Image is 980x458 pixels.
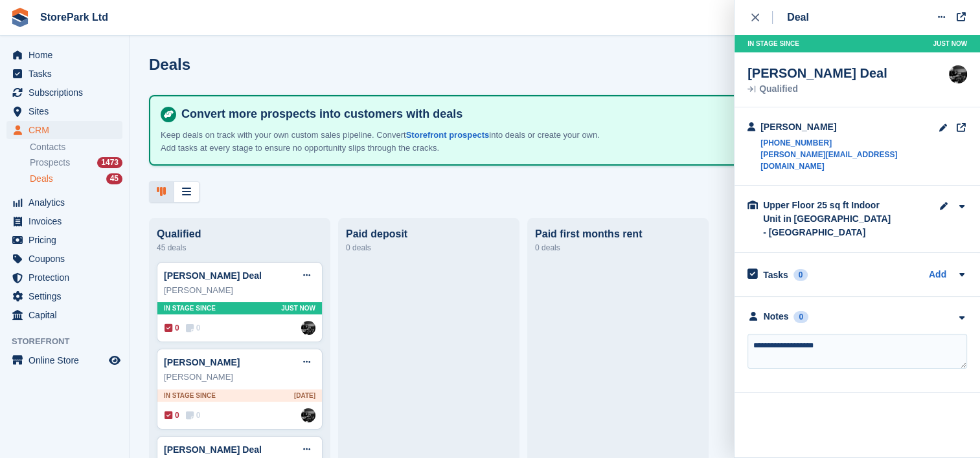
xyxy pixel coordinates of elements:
[747,85,887,94] div: Qualified
[30,172,122,186] a: Deals 45
[35,6,113,28] a: StorePark Ltd
[28,83,106,102] span: Subscriptions
[164,371,315,384] div: [PERSON_NAME]
[929,268,946,283] a: Add
[6,83,122,102] a: menu
[28,65,106,83] span: Tasks
[176,107,949,122] h4: Convert more prospects into customers with deals
[6,306,122,324] a: menu
[760,137,939,149] a: [PHONE_NUMBER]
[760,120,939,134] div: [PERSON_NAME]
[12,335,129,348] span: Storefront
[301,408,315,422] img: Ryan Mulcahy
[30,156,122,169] a: Prospects 1473
[6,102,122,120] a: menu
[28,193,106,212] span: Analytics
[28,306,106,324] span: Capital
[28,351,106,369] span: Online Store
[6,351,122,369] a: menu
[28,102,106,120] span: Sites
[6,121,122,139] a: menu
[535,240,701,256] div: 0 deals
[164,303,216,313] span: In stage since
[186,322,201,334] span: 0
[787,10,809,25] div: Deal
[28,121,106,139] span: CRM
[107,353,122,368] a: Preview store
[161,129,614,154] p: Keep deals on track with your own custom sales pipeline. Convert into deals or create your own. A...
[406,130,490,140] a: Storefront prospects
[6,46,122,64] a: menu
[28,46,106,64] span: Home
[157,228,323,240] div: Qualified
[6,65,122,83] a: menu
[764,310,789,323] div: Notes
[157,240,323,256] div: 45 deals
[186,409,201,421] span: 0
[763,199,893,239] div: Upper Floor 25 sq ft Indoor Unit in [GEOGRAPHIC_DATA] - [GEOGRAPHIC_DATA]
[760,149,939,172] a: [PERSON_NAME][EMAIL_ADDRESS][DOMAIN_NAME]
[149,56,190,73] h1: Deals
[30,173,53,185] span: Deals
[28,212,106,230] span: Invoices
[747,39,799,49] span: In stage since
[6,250,122,268] a: menu
[28,287,106,305] span: Settings
[793,311,808,323] div: 0
[30,141,122,153] a: Contacts
[6,287,122,305] a: menu
[346,240,512,256] div: 0 deals
[164,357,240,367] a: [PERSON_NAME]
[164,270,262,281] a: [PERSON_NAME] Deal
[28,268,106,287] span: Protection
[346,228,512,240] div: Paid deposit
[535,228,701,240] div: Paid first months rent
[164,444,262,455] a: [PERSON_NAME] Deal
[949,65,967,83] img: Ryan Mulcahy
[294,391,315,400] span: [DATE]
[933,39,967,49] span: Just now
[6,193,122,212] a: menu
[6,212,122,230] a: menu
[164,391,216,400] span: In stage since
[30,157,70,169] span: Prospects
[106,173,122,184] div: 45
[165,409,179,421] span: 0
[165,322,179,334] span: 0
[164,284,315,297] div: [PERSON_NAME]
[97,157,122,168] div: 1473
[6,268,122,287] a: menu
[28,250,106,268] span: Coupons
[301,321,315,335] a: Ryan Mulcahy
[763,269,788,281] h2: Tasks
[28,231,106,249] span: Pricing
[10,8,30,27] img: stora-icon-8386f47178a22dfd0bd8f6a31ec36ba5ce8667c1dd55bd0f319d3a0aa187defe.svg
[6,231,122,249] a: menu
[793,269,808,281] div: 0
[747,65,887,81] div: [PERSON_NAME] Deal
[281,303,315,313] span: Just now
